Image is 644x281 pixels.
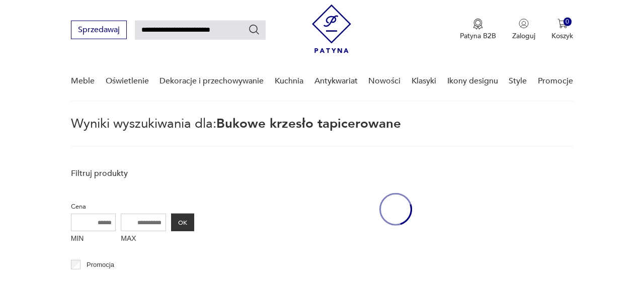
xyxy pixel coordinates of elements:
[512,31,535,41] p: Zaloguj
[538,62,573,101] a: Promocje
[557,19,568,29] img: Ikona koszyka
[379,163,412,256] div: oval-loading
[509,62,527,101] a: Style
[447,62,498,101] a: Ikony designu
[473,19,483,30] img: Ikona medalu
[551,19,573,41] button: 0Koszyk
[216,115,401,133] span: Bukowe krzesło tapicerowane
[563,18,572,26] div: 0
[519,19,529,29] img: Ikonka użytkownika
[87,259,114,270] p: Promocja
[368,62,400,101] a: Nowości
[312,5,351,53] img: Patyna - sklep z meblami i dekoracjami vintage
[551,31,573,41] p: Koszyk
[460,19,496,41] a: Ikona medaluPatyna B2B
[460,19,496,41] button: Patyna B2B
[159,62,264,101] a: Dekoracje i przechowywanie
[71,168,194,179] p: Filtruj produkty
[71,231,116,247] label: MIN
[412,62,436,101] a: Klasyki
[71,201,194,212] p: Cena
[275,62,303,101] a: Kuchnia
[71,62,95,101] a: Meble
[314,62,358,101] a: Antykwariat
[106,62,149,101] a: Oświetlenie
[248,24,260,36] button: Szukaj
[71,27,127,34] a: Sprzedawaj
[121,231,166,247] label: MAX
[71,21,127,39] button: Sprzedawaj
[512,19,535,41] button: Zaloguj
[460,31,496,41] p: Patyna B2B
[171,214,194,231] button: OK
[71,118,573,147] p: Wyniki wyszukiwania dla:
